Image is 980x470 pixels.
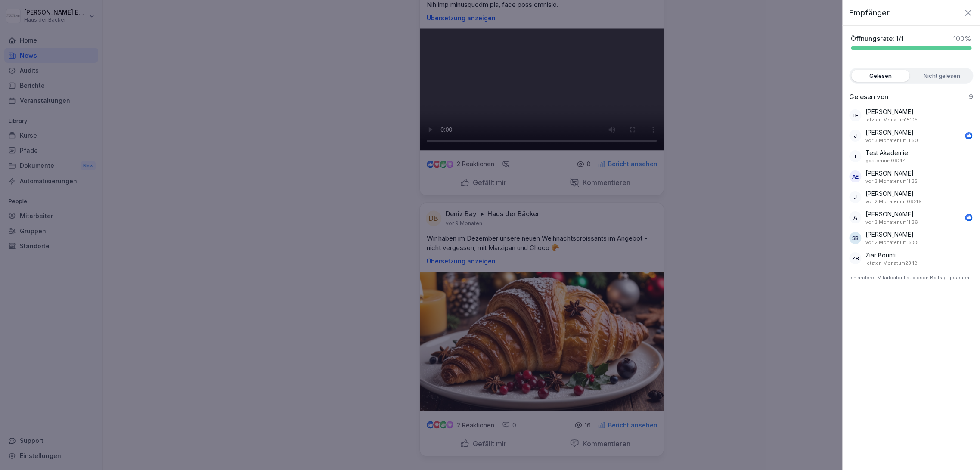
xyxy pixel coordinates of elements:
[851,70,909,82] label: Gelesen
[849,271,973,284] p: ein anderer Mitarbeiter hat diesen Beitrag gesehen
[865,219,918,226] p: 13. Juni 2025 um 11:36
[851,34,904,43] p: Öffnungsrate: 1/1
[865,260,918,267] p: 13. August 2025 um 23:18
[953,34,971,43] p: 100 %
[865,230,914,239] p: [PERSON_NAME]
[865,148,908,157] p: Test Akademie
[865,210,914,219] p: [PERSON_NAME]
[849,211,861,223] div: A
[849,109,861,121] div: LF
[865,239,919,246] p: 15. Juli 2025 um 15:55
[849,130,861,142] div: J
[865,198,922,205] p: 11. Juli 2025 um 09:49
[913,70,971,82] label: Nicht gelesen
[865,169,914,178] p: [PERSON_NAME]
[849,150,861,162] div: T
[849,170,861,182] div: AE
[965,132,972,139] img: like
[865,250,896,260] p: Ziar Bounti
[865,189,914,198] p: [PERSON_NAME]
[969,93,973,101] p: 9
[849,93,888,101] p: Gelesen von
[849,232,861,244] div: SB
[865,107,914,116] p: [PERSON_NAME]
[849,252,861,264] div: ZB
[865,116,918,124] p: 6. August 2025 um 15:05
[849,191,861,203] div: J
[865,178,918,185] p: 13. Juni 2025 um 11:35
[865,128,914,137] p: [PERSON_NAME]
[865,157,906,164] p: 2. September 2025 um 09:44
[865,137,918,144] p: 13. Juni 2025 um 11:50
[849,7,890,19] p: Empfänger
[965,214,972,221] img: like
